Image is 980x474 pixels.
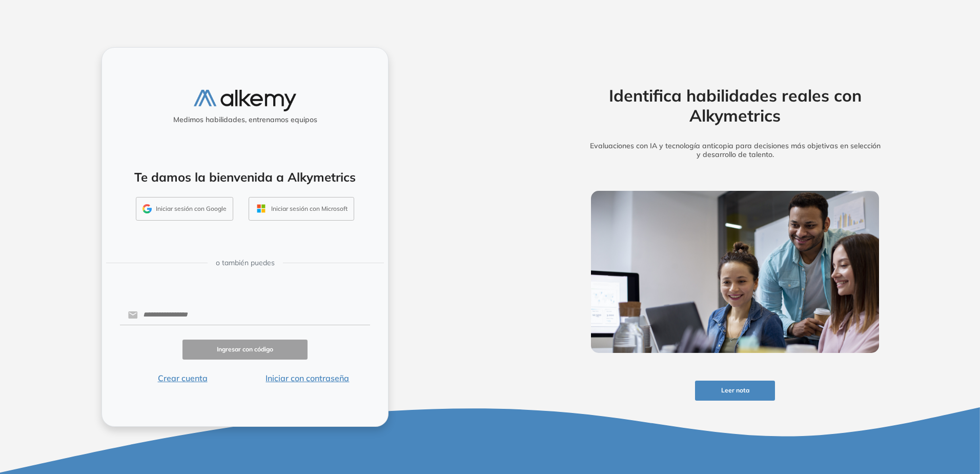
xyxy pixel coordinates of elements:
[216,258,275,268] span: o también puedes
[575,86,895,125] h2: Identifica habilidades reales con Alkymetrics
[106,115,384,124] h5: Medimos habilidades, entrenamos equipos
[575,142,895,159] h5: Evaluaciones con IA y tecnología anticopia para decisiones más objetivas en selección y desarroll...
[136,197,233,221] button: Iniciar sesión con Google
[929,425,980,474] iframe: Chat Widget
[929,425,980,474] div: Widget de chat
[194,90,296,111] img: logo-alkemy
[142,204,152,213] img: GMAIL_ICON
[255,203,267,214] img: OUTLOOK_ICON
[120,372,245,384] button: Crear cuenta
[591,191,879,353] img: img-more-info
[245,372,370,384] button: Iniciar con contraseña
[115,170,375,185] h4: Te damos la bienvenida a Alkymetrics
[182,340,308,360] button: Ingresar con código
[695,381,775,401] button: Leer nota
[249,197,354,221] button: Iniciar sesión con Microsoft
